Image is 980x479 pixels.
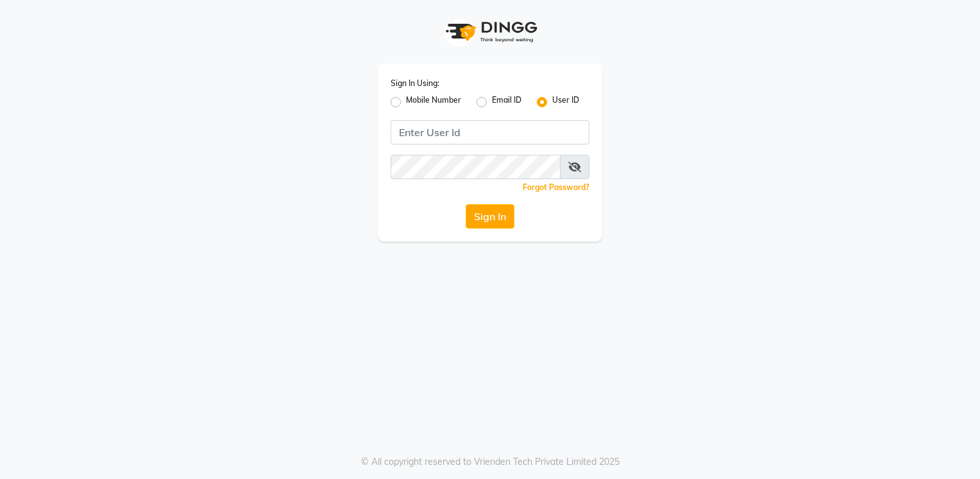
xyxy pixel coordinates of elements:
[492,94,521,110] label: Email ID
[552,94,579,110] label: User ID
[523,182,589,192] a: Forgot Password?
[391,120,589,144] input: Username
[406,94,461,110] label: Mobile Number
[391,155,561,179] input: Username
[466,204,514,229] button: Sign In
[391,78,439,89] label: Sign In Using:
[439,13,541,51] img: logo1.svg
